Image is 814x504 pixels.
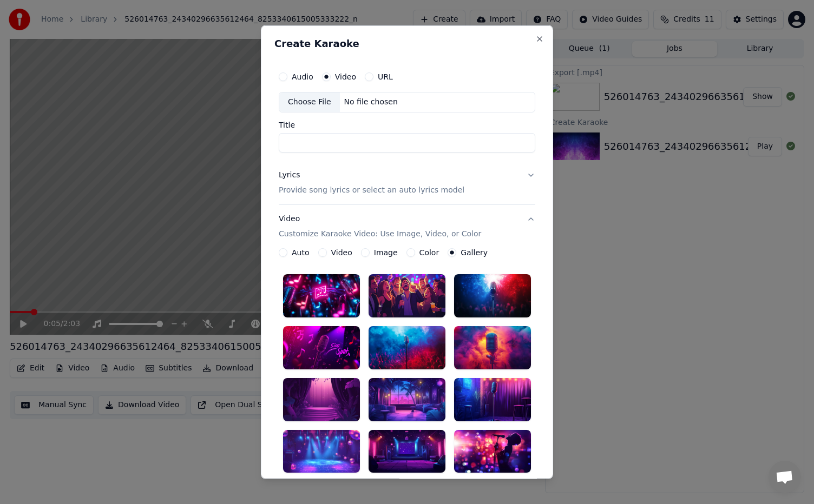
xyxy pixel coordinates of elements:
h2: Create Karaoke [274,39,540,49]
div: No file chosen [340,97,402,108]
label: Auto [292,249,310,256]
button: LyricsProvide song lyrics or select an auto lyrics model [279,161,535,204]
label: Video [331,249,352,256]
p: Customize Karaoke Video: Use Image, Video, or Color [279,229,481,240]
label: Gallery [461,249,488,256]
label: Video [335,73,356,81]
label: Title [279,121,535,129]
div: Video [279,214,481,240]
button: VideoCustomize Karaoke Video: Use Image, Video, or Color [279,205,535,248]
label: Image [374,249,398,256]
label: Color [419,249,439,256]
label: URL [378,73,393,81]
label: Audio [292,73,313,81]
div: Lyrics [279,170,300,181]
div: Choose File [279,92,340,112]
p: Provide song lyrics or select an auto lyrics model [279,185,464,196]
